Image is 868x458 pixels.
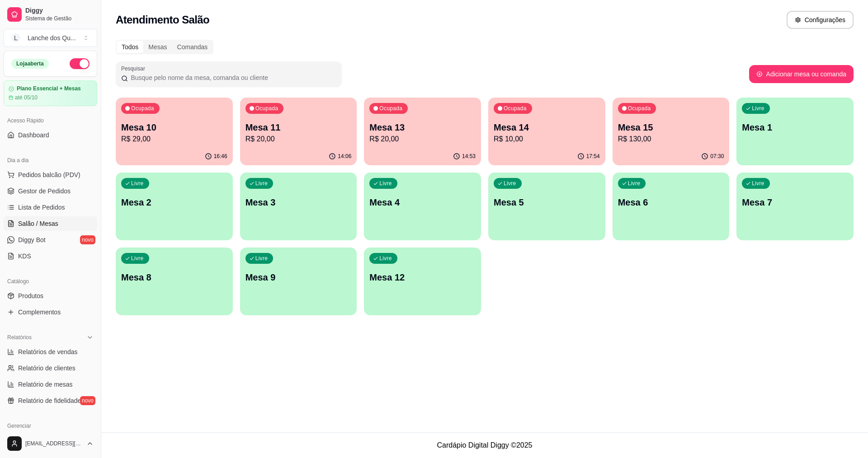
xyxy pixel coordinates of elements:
[462,153,476,160] p: 14:53
[586,153,600,160] p: 17:54
[4,419,97,433] div: Gerenciar
[121,134,227,145] p: R$ 29,00
[131,105,154,112] p: Ocupada
[628,105,651,112] p: Ocupada
[736,98,854,165] button: LivreMesa 1
[379,180,392,187] p: Livre
[369,121,476,134] p: Mesa 13
[214,153,227,160] p: 16:46
[4,289,97,303] a: Produtos
[17,85,81,92] article: Plano Essencial + Mesas
[18,187,71,196] span: Gestor de Pedidos
[18,131,49,140] span: Dashboard
[121,271,227,284] p: Mesa 8
[749,65,854,83] button: Adicionar mesa ou comanda
[618,196,724,209] p: Mesa 6
[18,235,46,244] span: Diggy Bot
[618,134,724,145] p: R$ 130,00
[121,65,148,72] label: Pesquisar
[143,41,172,53] div: Mesas
[255,105,278,112] p: Ocupada
[18,396,81,405] span: Relatório de fidelidade
[4,305,97,319] a: Complementos
[4,168,97,182] button: Pedidos balcão (PDV)
[504,105,527,112] p: Ocupada
[245,196,352,209] p: Mesa 3
[494,134,600,145] p: R$ 10,00
[18,291,43,300] span: Produtos
[172,41,213,53] div: Comandas
[742,121,848,134] p: Mesa 1
[736,173,854,240] button: LivreMesa 7
[4,377,97,392] a: Relatório de mesas
[369,196,476,209] p: Mesa 4
[18,347,78,356] span: Relatórios de vendas
[4,128,97,142] a: Dashboard
[488,173,605,240] button: LivreMesa 5
[710,153,724,160] p: 07:30
[364,173,481,240] button: LivreMesa 4
[369,134,476,145] p: R$ 20,00
[379,255,392,262] p: Livre
[742,196,848,209] p: Mesa 7
[752,105,764,112] p: Livre
[128,73,336,82] input: Pesquisar
[4,249,97,263] a: KDS
[18,380,73,389] span: Relatório de mesas
[245,271,352,284] p: Mesa 9
[618,121,724,134] p: Mesa 15
[121,121,227,134] p: Mesa 10
[4,80,97,106] a: Plano Essencial + Mesasaté 05/10
[4,29,97,47] button: Select a team
[116,98,233,165] button: OcupadaMesa 10R$ 29,0016:46
[488,98,605,165] button: OcupadaMesa 14R$ 10,0017:54
[18,170,80,179] span: Pedidos balcão (PDV)
[121,196,227,209] p: Mesa 2
[116,173,233,240] button: LivreMesa 2
[15,94,38,101] article: até 05/10
[25,440,83,447] span: [EMAIL_ADDRESS][DOMAIN_NAME]
[18,252,31,261] span: KDS
[4,153,97,168] div: Dia a dia
[25,7,94,15] span: Diggy
[4,361,97,375] a: Relatório de clientes
[11,59,49,69] div: Loja aberta
[364,98,481,165] button: OcupadaMesa 13R$ 20,0014:53
[613,173,730,240] button: LivreMesa 6
[131,180,144,187] p: Livre
[116,248,233,315] button: LivreMesa 8
[4,233,97,247] a: Diggy Botnovo
[4,274,97,289] div: Catálogo
[364,248,481,315] button: LivreMesa 12
[70,58,90,69] button: Alterar Status
[245,134,352,145] p: R$ 20,00
[240,248,357,315] button: LivreMesa 9
[18,308,61,317] span: Complementos
[752,180,764,187] p: Livre
[494,196,600,209] p: Mesa 5
[28,33,76,42] div: Lanche dos Qu ...
[245,121,352,134] p: Mesa 11
[101,432,868,458] footer: Cardápio Digital Diggy © 2025
[4,184,97,198] a: Gestor de Pedidos
[4,113,97,128] div: Acesso Rápido
[131,255,144,262] p: Livre
[4,4,97,25] a: DiggySistema de Gestão
[369,271,476,284] p: Mesa 12
[4,433,97,454] button: [EMAIL_ADDRESS][DOMAIN_NAME]
[379,105,402,112] p: Ocupada
[255,255,268,262] p: Livre
[338,153,351,160] p: 14:06
[18,219,58,228] span: Salão / Mesas
[255,180,268,187] p: Livre
[628,180,641,187] p: Livre
[240,98,357,165] button: OcupadaMesa 11R$ 20,0014:06
[240,173,357,240] button: LivreMesa 3
[4,345,97,359] a: Relatórios de vendas
[117,41,143,53] div: Todos
[494,121,600,134] p: Mesa 14
[613,98,730,165] button: OcupadaMesa 15R$ 130,0007:30
[7,334,32,341] span: Relatórios
[787,11,854,29] button: Configurações
[18,203,65,212] span: Lista de Pedidos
